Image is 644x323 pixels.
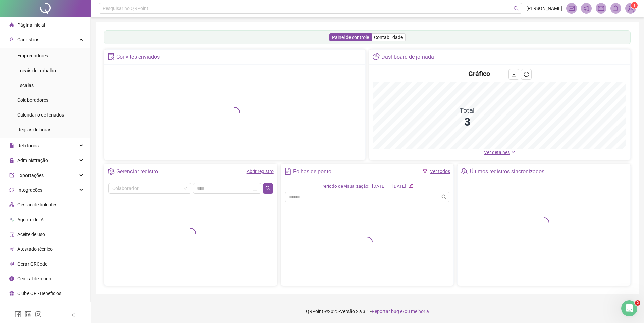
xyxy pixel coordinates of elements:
[511,72,517,77] span: download
[423,169,427,174] span: filter
[9,232,14,237] span: audit
[284,168,291,175] span: file-text
[247,169,274,174] a: Abrir registro
[25,311,32,318] span: linkedin
[9,173,14,178] span: export
[17,232,45,237] span: Aceite de uso
[17,202,57,207] span: Gestão de holerites
[265,186,271,191] span: search
[108,168,115,175] span: setting
[17,217,44,222] span: Agente de IA
[484,150,510,155] span: Ver detalhes
[9,247,14,251] span: solution
[17,158,48,163] span: Administração
[526,5,562,12] span: [PERSON_NAME]
[17,68,56,73] span: Locais de trabalho
[17,261,47,267] span: Gerar QRCode
[9,143,14,148] span: file
[116,51,160,63] div: Convites enviados
[468,69,490,78] h4: Gráfico
[71,313,76,317] span: left
[116,166,158,177] div: Gerenciar registro
[17,127,51,132] span: Regras de horas
[229,107,240,118] span: loading
[9,202,14,207] span: apartment
[15,311,21,318] span: facebook
[340,309,355,314] span: Versão
[461,168,468,175] span: team
[613,5,619,11] span: bell
[91,299,644,323] footer: QRPoint © 2025 - 2.93.1 -
[635,300,640,306] span: 2
[388,183,390,190] div: -
[470,166,544,177] div: Últimos registros sincronizados
[17,291,61,296] span: Clube QR - Beneficios
[17,22,45,28] span: Página inicial
[583,5,589,11] span: notification
[373,53,380,60] span: pie-chart
[17,83,34,88] span: Escalas
[374,35,403,40] span: Contabilidade
[17,143,39,148] span: Relatórios
[621,300,637,316] iframe: Intercom live chat
[9,188,14,192] span: sync
[9,158,14,163] span: lock
[108,53,115,60] span: solution
[9,276,14,281] span: info-circle
[372,183,386,190] div: [DATE]
[626,3,636,13] img: 161
[321,183,369,190] div: Período de visualização:
[598,5,604,11] span: mail
[293,166,331,177] div: Folhas de ponto
[332,35,369,40] span: Painel de controle
[631,2,638,9] sup: Atualize o seu contato no menu Meus Dados
[409,184,413,188] span: edit
[381,51,434,63] div: Dashboard de jornada
[514,6,519,11] span: search
[17,276,51,281] span: Central de ajuda
[511,150,516,154] span: down
[17,187,42,193] span: Integrações
[484,150,516,155] a: Ver detalhes down
[17,173,44,178] span: Exportações
[9,22,14,27] span: home
[9,291,14,296] span: gift
[539,217,549,228] span: loading
[185,228,196,239] span: loading
[392,183,406,190] div: [DATE]
[372,309,429,314] span: Reportar bug e/ou melhoria
[9,37,14,42] span: user-add
[569,5,575,11] span: fund
[633,3,636,8] span: 1
[17,97,48,103] span: Colaboradores
[524,72,529,77] span: reload
[35,311,42,318] span: instagram
[9,262,14,266] span: qrcode
[17,53,48,58] span: Empregadores
[430,169,450,174] a: Ver todos
[17,246,53,252] span: Atestado técnico
[362,237,373,247] span: loading
[17,112,64,118] span: Calendário de feriados
[17,37,39,42] span: Cadastros
[441,194,447,200] span: search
